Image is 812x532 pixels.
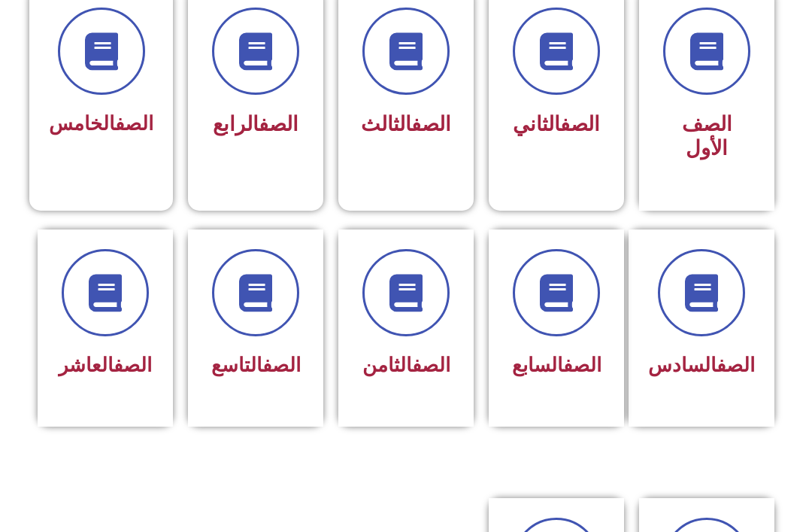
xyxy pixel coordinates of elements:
[259,112,298,136] a: الصف
[362,354,450,376] span: الثامن
[361,112,451,136] span: الثالث
[648,354,755,376] span: السادس
[560,112,600,136] a: الصف
[59,354,152,376] span: العاشر
[114,354,152,376] a: الصف
[513,112,600,136] span: الثاني
[213,112,298,136] span: الرابع
[682,112,732,160] span: الصف الأول
[717,354,755,376] a: الصف
[412,354,450,376] a: الصف
[563,354,601,376] a: الصف
[49,112,153,135] span: الخامس
[211,354,301,376] span: التاسع
[262,354,301,376] a: الصف
[411,112,451,136] a: الصف
[115,112,153,135] a: الصف
[512,354,601,376] span: السابع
